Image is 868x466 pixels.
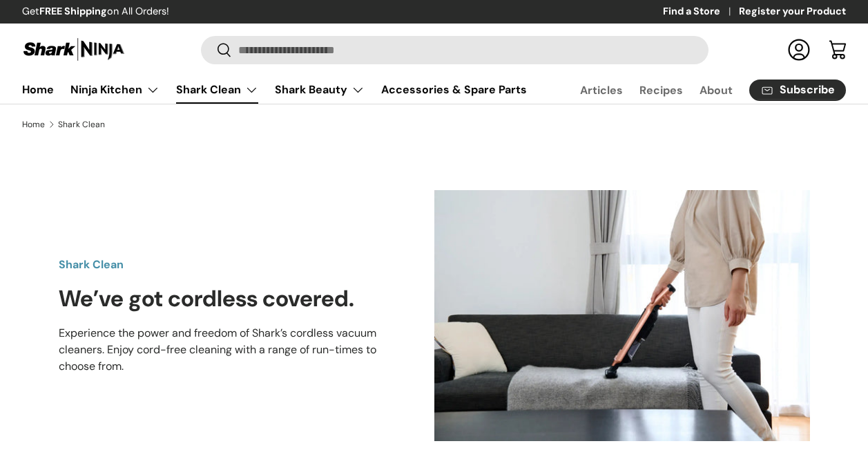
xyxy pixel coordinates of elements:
[275,76,365,104] a: Shark Beauty
[62,76,168,104] summary: Ninja Kitchen
[168,76,267,104] summary: Shark Clean
[700,77,733,104] a: About
[780,84,835,95] span: Subscribe
[22,118,846,131] nav: Breadcrumbs
[381,76,527,103] a: Accessories & Spare Parts
[59,284,390,314] h2: We’ve got cordless covered.
[22,76,527,104] nav: Primary
[749,80,846,101] a: Subscribe
[22,36,126,63] img: Shark Ninja Philippines
[580,77,623,104] a: Articles
[39,5,107,17] strong: FREE Shipping
[547,76,846,104] nav: Secondary
[663,4,739,19] a: Find a Store
[22,4,169,19] p: Get on All Orders!
[70,76,160,104] a: Ninja Kitchen
[58,120,105,129] a: Shark Clean
[59,257,390,273] p: Shark Clean
[739,4,846,19] a: Register your Product
[59,325,390,375] p: Experience the power and freedom of Shark’s cordless vacuum cleaners. Enjoy cord-free cleaning wi...
[22,120,45,129] a: Home
[22,76,54,103] a: Home
[639,77,683,104] a: Recipes
[176,76,258,104] a: Shark Clean
[267,76,373,104] summary: Shark Beauty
